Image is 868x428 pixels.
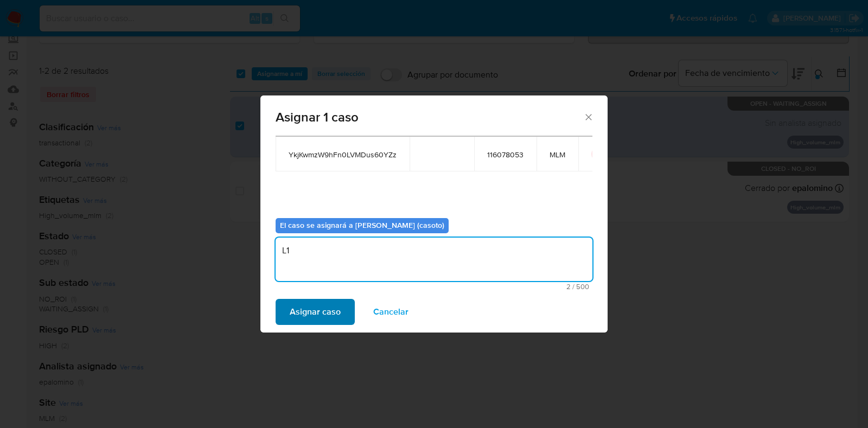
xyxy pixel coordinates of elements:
[591,148,604,161] button: icon-button
[359,299,423,325] button: Cancelar
[280,220,444,231] b: El caso se asignará a [PERSON_NAME] (casoto)
[583,112,593,122] button: Cerrar ventana
[279,283,589,290] span: Máximo 500 caracteres
[260,95,608,333] div: assign-modal
[290,300,341,324] span: Asignar caso
[487,150,524,159] span: 116078053
[276,238,592,281] textarea: L1
[289,150,397,159] span: YkjKwmzW9hFn0LVMDus60YZz
[276,299,355,325] button: Asignar caso
[276,111,583,124] span: Asignar 1 caso
[373,300,409,324] span: Cancelar
[550,150,565,159] span: MLM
